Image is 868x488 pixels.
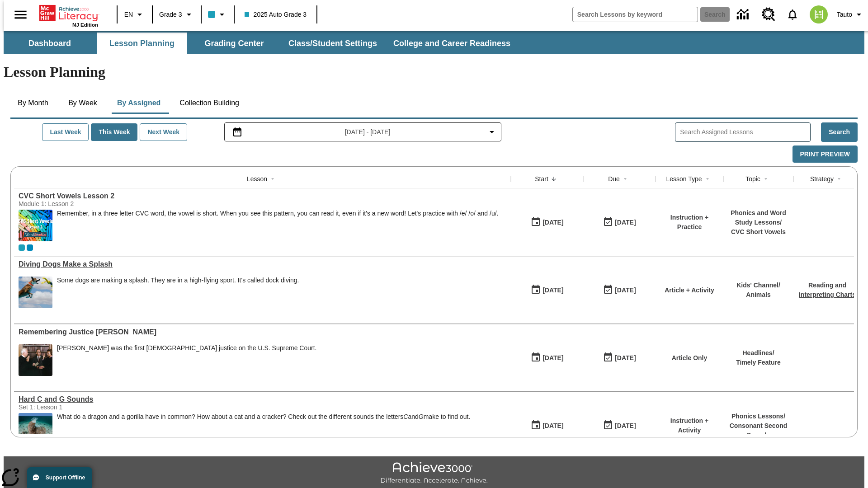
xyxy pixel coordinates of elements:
[245,10,307,19] span: 2025 Auto Grade 3
[810,5,828,23] img: avatar image
[19,344,52,376] img: Chief Justice Warren Burger, wearing a black robe, holds up his right hand and faces Sandra Day O...
[4,31,864,54] div: SubNavbar
[745,174,760,183] div: Topic
[728,227,789,237] p: CVC Short Vowels
[91,123,137,141] button: This Week
[615,420,636,432] div: [DATE]
[600,417,639,434] button: 09/07/25: Last day the lesson can be accessed
[46,474,85,481] span: Support Offline
[731,2,756,27] a: Data Center
[19,244,25,251] div: Current Class
[19,395,506,404] a: Hard C and G Sounds, Lessons
[5,33,95,54] button: Dashboard
[542,285,563,296] div: [DATE]
[736,348,781,358] p: Headlines /
[204,6,231,23] button: Class color is light blue. Change class color
[345,127,391,137] span: [DATE] - [DATE]
[615,217,636,228] div: [DATE]
[386,33,518,54] button: College and Career Readiness
[27,244,33,251] div: OL 2025 Auto Grade 4
[4,33,519,54] div: SubNavbar
[535,174,548,183] div: Start
[608,174,620,183] div: Due
[736,358,781,367] p: Timely Feature
[756,2,781,27] a: Resource Center, Will open in new tab
[19,192,506,200] a: CVC Short Vowels Lesson 2, Lessons
[39,4,98,22] a: Home
[19,210,52,241] img: CVC Short Vowels Lesson 2.
[380,462,488,485] img: Achieve3000 Differentiate Accelerate Achieve
[140,123,187,141] button: Next Week
[600,282,639,299] button: 09/08/25: Last day the lesson can be accessed
[57,344,316,376] div: Sandra Day O'Connor was the first female justice on the U.S. Supreme Court.
[124,10,133,19] span: EN
[120,6,149,23] button: Language: EN, Select a language
[804,3,833,26] button: Select a new avatar
[57,210,498,241] div: Remember, in a three letter CVC word, the vowel is short. When you see this pattern, you can read...
[19,260,506,268] div: Diving Dogs Make a Splash
[19,200,154,207] div: Module 1: Lesson 2
[110,92,168,114] button: By Assigned
[528,417,566,434] button: 09/07/25: First time the lesson was available
[57,344,316,352] div: [PERSON_NAME] was the first [DEMOGRAPHIC_DATA] justice on the U.S. Supreme Court.
[57,210,498,217] p: Remember, in a three letter CVC word, the vowel is short. When you see this pattern, you can read...
[4,64,864,80] h1: Lesson Planning
[281,33,384,54] button: Class/Student Settings
[799,282,856,298] a: Reading and Interpreting Charts
[247,174,267,183] div: Lesson
[486,127,497,137] svg: Collapse Date Range Filter
[548,174,559,184] button: Sort
[781,3,804,26] a: Notifications
[600,349,639,366] button: 09/08/25: Last day the lesson can be accessed
[57,277,299,308] div: Some dogs are making a splash. They are in a high-flying sport. It's called dock diving.
[760,174,771,184] button: Sort
[7,1,34,28] button: Open side menu
[821,122,858,142] button: Search
[615,285,636,296] div: [DATE]
[728,412,789,421] p: Phonics Lessons /
[793,145,858,163] button: Print Preview
[19,277,52,308] img: A dog is jumping high in the air in an attempt to grab a yellow toy with its mouth.
[19,328,506,336] div: Remembering Justice O'Connor
[42,123,89,141] button: Last Week
[39,3,98,28] div: Home
[228,127,498,137] button: Select the date range menu item
[833,6,868,23] button: Profile/Settings
[542,420,563,432] div: [DATE]
[159,10,182,19] span: Grade 3
[834,174,844,184] button: Sort
[403,413,408,420] em: C
[19,328,506,336] a: Remembering Justice O'Connor, Lessons
[172,92,246,114] button: Collection Building
[156,6,198,23] button: Grade: Grade 3, Select a grade
[728,208,789,227] p: Phonics and Word Study Lessons /
[19,192,506,200] div: CVC Short Vowels Lesson 2
[72,22,98,28] span: NJ Edition
[267,174,278,184] button: Sort
[528,282,566,299] button: 09/08/25: First time the lesson was available
[10,92,56,114] button: By Month
[728,421,789,440] p: Consonant Second Sounds
[19,413,52,445] img: A sea cucumber lays on the floor of the ocean
[19,395,506,404] div: Hard C and G Sounds
[837,10,852,19] span: Tauto
[57,413,470,445] span: What do a dragon and a gorilla have in common? How about a cat and a cracker? Check out the diffe...
[419,413,424,420] em: G
[19,260,506,268] a: Diving Dogs Make a Splash, Lessons
[189,33,279,54] button: Grading Center
[736,281,780,290] p: Kids' Channel /
[665,286,714,295] p: Article + Activity
[57,277,299,284] div: Some dogs are making a splash. They are in a high-flying sport. It's called dock diving.
[542,217,563,228] div: [DATE]
[57,413,470,421] p: What do a dragon and a gorilla have in common? How about a cat and a cracker? Check out the diffe...
[810,174,834,183] div: Strategy
[702,174,713,184] button: Sort
[27,467,92,488] button: Support Offline
[672,353,708,363] p: Article Only
[736,290,780,300] p: Animals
